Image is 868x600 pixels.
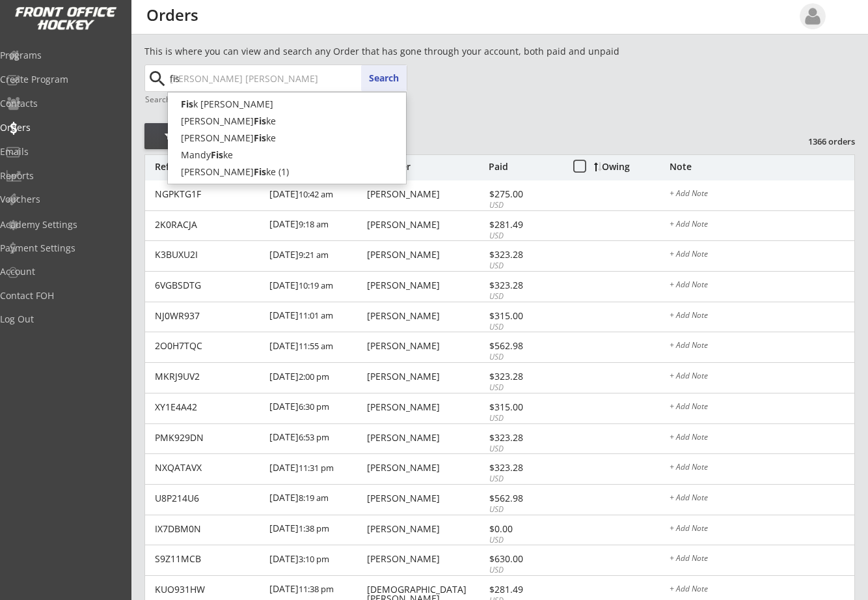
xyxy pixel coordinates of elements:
font: 9:21 am [299,249,329,261]
div: [DATE] [269,332,364,362]
div: USD [489,291,559,302]
div: USD [489,474,559,485]
div: [PERSON_NAME] [367,281,485,290]
button: search [146,68,168,89]
div: [DATE] [269,454,364,483]
div: $281.49 [489,585,559,594]
div: [DATE] [269,272,364,301]
div: USD [489,382,559,393]
strong: Fis [254,132,266,144]
div: XY1E4A42 [155,403,262,412]
div: + Add Note [670,190,854,200]
div: + Add Note [670,220,854,231]
div: [DATE] [269,241,364,270]
div: U8P214U6 [155,494,262,503]
font: 11:31 pm [299,462,334,474]
div: [DATE] [269,545,364,575]
font: 6:53 pm [299,431,329,443]
div: $323.28 [489,250,559,259]
div: 1366 orders [787,136,855,147]
div: [DATE] [269,363,364,392]
div: K3BUXU2I [155,250,262,259]
font: 9:18 am [299,218,329,230]
div: $323.28 [489,463,559,472]
p: [PERSON_NAME] ke [168,113,406,130]
font: 10:42 am [299,188,333,200]
div: + Add Note [670,250,854,261]
div: 2K0RACJA [155,220,262,229]
div: + Add Note [670,524,854,535]
font: 11:01 am [299,309,333,321]
font: 3:10 pm [299,553,329,565]
div: + Add Note [670,433,854,444]
div: USD [489,444,559,455]
div: Note [670,162,854,171]
strong: Fis [181,98,193,110]
div: USD [489,352,559,363]
div: [PERSON_NAME] [367,494,485,503]
div: USD [489,565,559,576]
div: $315.00 [489,311,559,321]
div: Filter [144,130,219,143]
div: [PERSON_NAME] [367,220,485,229]
div: + Add Note [670,341,854,352]
div: $315.00 [489,403,559,412]
div: [PERSON_NAME] [367,372,485,381]
font: 11:38 pm [299,583,334,595]
div: $275.00 [489,190,559,199]
div: + Add Note [670,403,854,413]
p: [PERSON_NAME] ke (1) [168,164,406,180]
div: 6VGBSDTG [155,281,262,290]
strong: Fis [211,149,223,161]
div: [PERSON_NAME] [367,524,485,534]
div: Organizer [367,162,485,171]
div: + Add Note [670,281,854,291]
div: [PERSON_NAME] [367,311,485,321]
p: k [PERSON_NAME] [168,96,406,113]
div: + Add Note [670,494,854,504]
button: Search [361,65,407,91]
div: [PERSON_NAME] [367,554,485,564]
div: NJ0WR937 [155,311,262,321]
p: [PERSON_NAME] ke [168,130,406,147]
div: + Add Note [670,585,854,595]
div: This is where you can view and search any Order that has gone through your account, both paid and... [144,45,694,58]
div: Owing [594,162,669,171]
div: + Add Note [670,311,854,322]
div: MKRJ9UV2 [155,372,262,381]
div: [DATE] [269,485,364,514]
div: [PERSON_NAME] [367,433,485,442]
div: [DATE] [269,393,364,423]
div: $562.98 [489,341,559,350]
font: 1:38 pm [299,522,329,534]
div: USD [489,200,559,211]
div: KUO931HW [155,585,262,594]
div: 2O0H7TQC [155,341,262,350]
div: USD [489,413,559,424]
div: NXQATAVX [155,463,262,472]
font: 6:30 pm [299,401,329,412]
div: + Add Note [670,554,854,565]
div: $0.00 [489,524,559,534]
div: $323.28 [489,281,559,290]
div: PMK929DN [155,433,262,442]
div: USD [489,261,559,272]
div: USD [489,504,559,515]
div: [PERSON_NAME] [367,403,485,412]
div: [DATE] [269,180,364,210]
div: $562.98 [489,494,559,503]
div: Paid [489,162,559,171]
strong: Fis [254,165,266,178]
strong: Fis [254,115,266,127]
div: NGPKTG1F [155,190,262,199]
div: USD [489,322,559,333]
div: IX7DBM0N [155,524,262,534]
div: $630.00 [489,554,559,564]
div: [PERSON_NAME] [367,341,485,350]
div: USD [489,535,559,546]
div: $281.49 [489,220,559,229]
div: + Add Note [670,372,854,382]
div: [DATE] [269,211,364,240]
div: $323.28 [489,372,559,381]
div: USD [489,231,559,242]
